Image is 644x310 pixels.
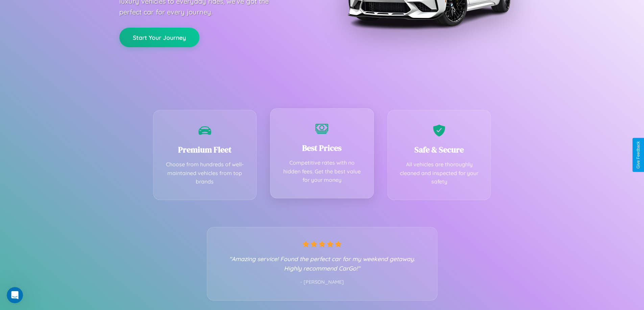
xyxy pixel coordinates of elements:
div: Give Feedback [636,141,641,169]
h3: Safe & Secure [398,144,481,155]
p: - [PERSON_NAME] [221,278,424,287]
button: Start Your Journey [119,28,199,47]
h3: Premium Fleet [164,144,246,155]
p: All vehicles are thoroughly cleaned and inspected for your safety [398,160,481,186]
p: Choose from hundreds of well-maintained vehicles from top brands [164,160,246,186]
p: Competitive rates with no hidden fees. Get the best value for your money [281,159,363,185]
h3: Best Prices [281,142,363,153]
p: "Amazing service! Found the perfect car for my weekend getaway. Highly recommend CarGo!" [221,254,424,273]
iframe: Intercom live chat [7,287,23,303]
